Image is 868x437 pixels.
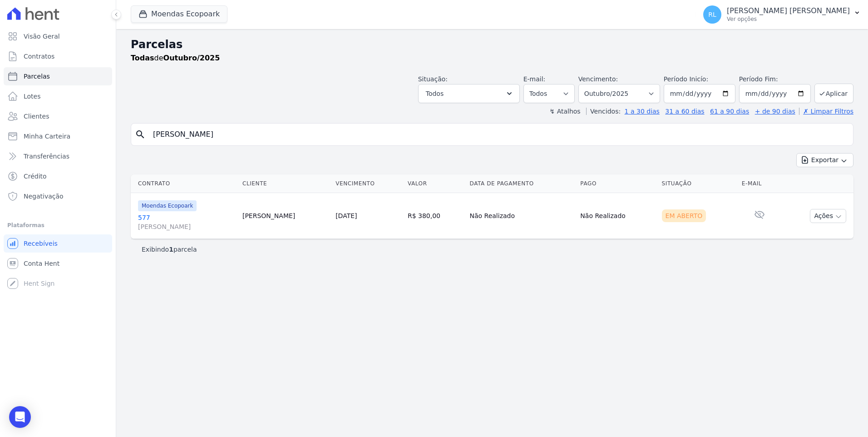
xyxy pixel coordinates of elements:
a: Visão Geral [4,27,112,45]
div: Open Intercom Messenger [9,406,31,428]
strong: Outubro/2025 [163,54,220,62]
span: Crédito [24,172,47,181]
td: [PERSON_NAME] [239,193,332,239]
button: Aplicar [814,84,853,103]
a: Conta Hent [4,254,112,273]
th: Situação [658,174,738,193]
b: 1 [169,246,173,253]
span: Minha Carteira [24,132,70,141]
th: Valor [404,174,466,193]
label: Período Fim: [739,74,811,84]
label: E-mail: [523,75,546,83]
a: Clientes [4,107,112,125]
th: Cliente [239,174,332,193]
button: Moendas Ecopoark [131,5,227,23]
button: Todos [418,84,520,103]
strong: Todas [131,54,154,62]
i: search [135,129,146,140]
span: Moendas Ecopoark [138,200,197,211]
a: + de 90 dias [755,108,795,115]
label: Situação: [418,75,448,83]
button: RL [PERSON_NAME] [PERSON_NAME] Ver opções [696,2,868,27]
a: Parcelas [4,67,112,85]
label: ↯ Atalhos [549,108,580,115]
a: 1 a 30 dias [625,108,660,115]
th: Data de Pagamento [466,174,577,193]
a: ✗ Limpar Filtros [799,108,853,115]
th: E-mail [738,174,781,193]
button: Ações [810,209,846,223]
span: Todos [426,88,444,99]
span: Visão Geral [24,32,60,41]
div: Em Aberto [662,209,706,222]
th: Contrato [131,174,239,193]
span: Conta Hent [24,259,59,268]
p: [PERSON_NAME] [PERSON_NAME] [727,6,850,15]
span: [PERSON_NAME] [138,222,235,231]
span: Clientes [24,112,49,121]
a: [DATE] [335,212,357,219]
span: Negativação [24,192,64,201]
span: Parcelas [24,72,50,81]
a: 31 a 60 dias [665,108,704,115]
th: Vencimento [332,174,404,193]
td: Não Realizado [466,193,577,239]
p: Exibindo parcela [142,245,197,254]
td: R$ 380,00 [404,193,466,239]
a: Lotes [4,87,112,105]
div: Plataformas [7,220,108,231]
span: Transferências [24,152,69,161]
h2: Parcelas [131,36,853,53]
label: Vencidos: [586,108,621,115]
td: Não Realizado [577,193,658,239]
th: Pago [577,174,658,193]
a: Recebíveis [4,234,112,253]
label: Vencimento: [578,75,618,83]
span: RL [708,11,716,18]
a: Transferências [4,147,112,165]
a: 577[PERSON_NAME] [138,213,235,231]
a: Crédito [4,167,112,185]
input: Buscar por nome do lote ou do cliente [148,125,849,144]
a: Contratos [4,47,112,65]
span: Recebíveis [24,239,58,248]
label: Período Inicío: [664,75,708,83]
p: Ver opções [727,15,850,23]
a: Minha Carteira [4,127,112,145]
a: 61 a 90 dias [710,108,749,115]
p: de [131,53,220,64]
button: Exportar [796,153,853,167]
a: Negativação [4,187,112,205]
span: Contratos [24,52,54,61]
span: Lotes [24,92,41,101]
